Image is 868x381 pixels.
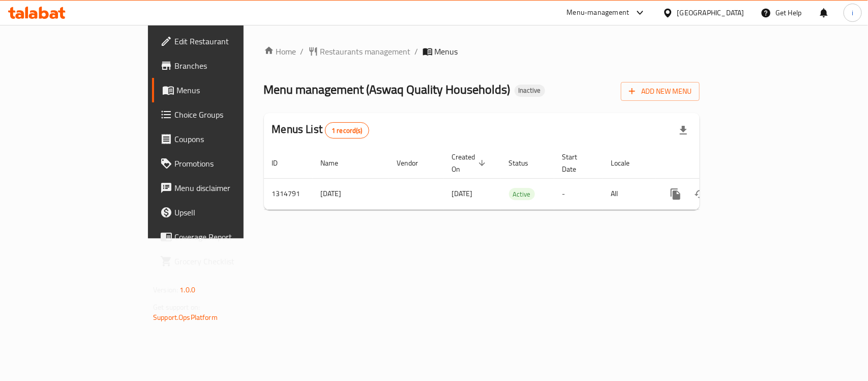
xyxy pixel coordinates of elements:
a: Branches [152,53,293,78]
div: Inactive [515,85,545,97]
span: Status [509,157,542,169]
span: Restaurants management [320,45,411,58]
div: Active [509,188,535,200]
span: Menus [176,84,285,96]
div: Menu-management [567,7,630,19]
a: Support.OpsPlatform [153,311,218,324]
table: enhanced table [264,148,769,210]
th: Actions [655,148,769,179]
span: ID [272,157,291,169]
a: Menu disclaimer [152,176,293,200]
td: - [554,178,603,209]
td: All [603,178,655,209]
h2: Menus List [272,122,369,139]
span: Menu disclaimer [174,182,285,194]
td: [DATE] [313,178,389,209]
li: / [415,45,418,58]
span: 1 record(s) [325,126,369,135]
button: Add New Menu [621,82,700,101]
span: Start Date [562,151,591,175]
a: Restaurants management [308,45,411,58]
a: Menus [152,78,293,102]
span: Add New Menu [629,85,692,98]
span: Get support on: [153,301,200,314]
span: Name [321,157,352,169]
span: Locale [611,157,643,169]
span: Choice Groups [174,108,285,121]
span: Coverage Report [174,231,285,243]
a: Coupons [152,127,293,151]
a: Promotions [152,151,293,176]
button: more [664,182,688,206]
a: Choice Groups [152,102,293,127]
span: Inactive [515,86,545,95]
span: Version: [153,283,178,296]
span: 1.0.0 [179,283,195,296]
span: Grocery Checklist [174,255,285,267]
span: Branches [174,60,285,72]
div: Total records count [325,122,369,139]
div: Export file [671,118,696,143]
span: Menu management ( Aswaq Quality Households ) [264,78,511,101]
span: Created On [452,151,489,175]
div: [GEOGRAPHIC_DATA] [677,7,744,18]
span: Edit Restaurant [174,35,285,47]
a: Grocery Checklist [152,249,293,274]
span: Coupons [174,133,285,145]
a: Edit Restaurant [152,29,293,53]
span: Menus [435,45,458,58]
span: Upsell [174,206,285,219]
span: Vendor [397,157,432,169]
span: [DATE] [452,187,473,200]
span: i [852,7,853,18]
button: Change Status [688,182,712,206]
li: / [301,45,304,58]
span: Promotions [174,157,285,170]
span: Active [509,188,535,200]
a: Upsell [152,200,293,225]
nav: breadcrumb [264,45,700,58]
a: Coverage Report [152,225,293,249]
